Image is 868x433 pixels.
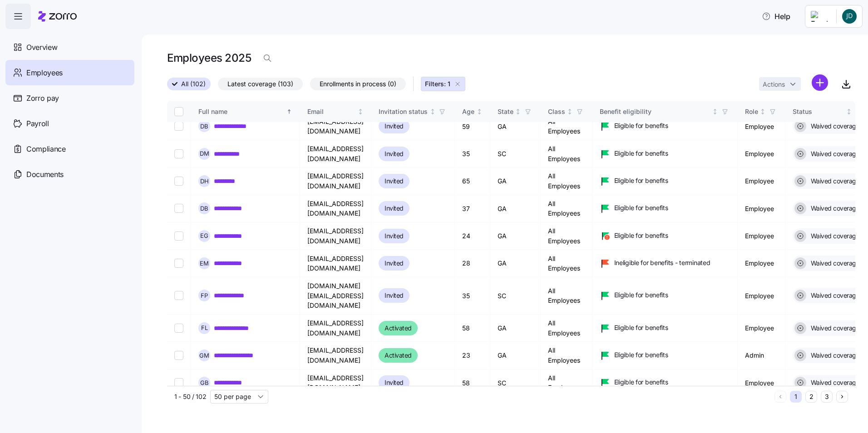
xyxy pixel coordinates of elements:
[614,121,668,130] span: Eligible for benefits
[498,107,513,117] div: State
[836,391,848,403] button: Next page
[541,101,592,122] th: ClassNot sorted
[812,74,828,91] svg: add icon
[455,101,490,122] th: AgeNot sorted
[385,121,404,132] span: Invited
[200,261,209,266] span: E M
[300,342,371,369] td: [EMAIL_ADDRESS][DOMAIN_NAME]
[793,107,844,117] div: Status
[490,113,541,140] td: GA
[455,342,490,369] td: 23
[490,140,541,167] td: SC
[174,378,183,387] input: Select record 37
[808,259,860,268] span: Waived coverage
[455,222,490,250] td: 24
[300,315,371,342] td: [EMAIL_ADDRESS][DOMAIN_NAME]
[300,167,371,195] td: [EMAIL_ADDRESS][DOMAIN_NAME]
[455,167,490,195] td: 65
[738,250,785,277] td: Employee
[548,107,565,117] div: Class
[614,149,668,158] span: Eligible for benefits
[614,203,668,212] span: Eligible for benefits
[614,323,668,332] span: Eligible for benefits
[541,369,592,397] td: All Employees
[462,107,474,117] div: Age
[790,391,802,403] button: 1
[808,378,860,387] span: Waived coverage
[541,250,592,277] td: All Employees
[385,176,404,187] span: Invited
[846,108,852,115] div: Not sorted
[738,140,785,167] td: Employee
[300,250,371,277] td: [EMAIL_ADDRESS][DOMAIN_NAME]
[385,377,404,388] span: Invited
[5,34,134,60] a: Overview
[371,101,455,122] th: Invitation statusNot sorted
[455,315,490,342] td: 58
[425,79,450,89] span: Filters: 1
[385,350,412,361] span: Activated
[227,78,293,90] span: Latest coverage (103)
[738,342,785,369] td: Admin
[811,11,829,22] img: Employer logo
[476,108,483,115] div: Not sorted
[738,222,785,250] td: Employee
[738,195,785,222] td: Employee
[300,113,371,140] td: [EMAIL_ADDRESS][DOMAIN_NAME]
[181,78,206,90] span: All (102)
[614,176,668,185] span: Eligible for benefits
[455,140,490,167] td: 35
[26,143,66,155] span: Compliance
[174,204,183,213] input: Select record 31
[774,391,786,403] button: Previous page
[385,203,404,214] span: Invited
[174,291,183,300] input: Select record 34
[455,250,490,277] td: 28
[541,195,592,222] td: All Employees
[455,195,490,222] td: 37
[614,231,668,240] span: Eligible for benefits
[429,108,436,115] div: Not sorted
[541,113,592,140] td: All Employees
[200,206,208,212] span: D B
[738,101,785,122] th: RoleNot sorted
[200,178,209,184] span: D H
[541,277,592,315] td: All Employees
[808,149,860,158] span: Waived coverage
[174,259,183,268] input: Select record 33
[842,9,857,24] img: b27349cbd613b19dc6d57601b9c7822e
[5,111,134,136] a: Payroll
[541,167,592,195] td: All Employees
[26,67,63,79] span: Employees
[808,351,860,360] span: Waived coverage
[738,113,785,140] td: Employee
[26,118,49,129] span: Payroll
[174,107,183,116] input: Select all records
[490,250,541,277] td: GA
[421,77,465,91] button: Filters: 1
[300,101,371,122] th: EmailNot sorted
[174,122,183,131] input: Select record 28
[174,392,207,401] span: 1 - 50 / 102
[455,113,490,140] td: 59
[191,101,300,122] th: Full nameSorted ascending
[200,151,209,157] span: D M
[745,107,758,117] div: Role
[738,315,785,342] td: Employee
[167,51,251,65] h1: Employees 2025
[199,353,209,359] span: G M
[541,342,592,369] td: All Employees
[174,231,183,241] input: Select record 32
[712,108,718,115] div: Not sorted
[455,369,490,397] td: 58
[805,391,817,403] button: 2
[385,148,404,159] span: Invited
[762,11,790,22] span: Help
[385,290,404,301] span: Invited
[5,85,134,111] a: Zorro pay
[490,167,541,195] td: GA
[307,107,356,117] div: Email
[738,369,785,397] td: Employee
[541,315,592,342] td: All Employees
[5,60,134,85] a: Employees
